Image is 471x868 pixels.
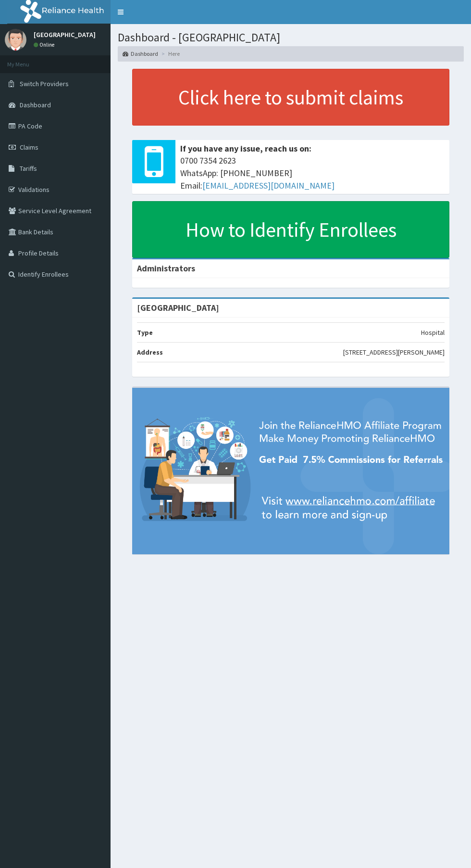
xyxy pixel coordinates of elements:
span: Tariffs [20,164,37,173]
span: 0700 7354 2623 WhatsApp: [PHONE_NUMBER] Email: [180,154,445,191]
span: Claims [20,143,38,152]
a: Online [34,41,57,48]
b: Address [137,348,163,357]
span: Switch Providers [20,79,69,88]
p: [STREET_ADDRESS][PERSON_NAME] [343,347,445,357]
span: Dashboard [20,101,51,109]
h1: Dashboard - [GEOGRAPHIC_DATA] [118,31,464,44]
li: Here [159,50,180,58]
p: Hospital [421,328,445,337]
a: Dashboard [123,50,158,58]
a: [EMAIL_ADDRESS][DOMAIN_NAME] [202,180,335,191]
strong: [GEOGRAPHIC_DATA] [137,302,219,313]
b: If you have any issue, reach us on: [180,143,311,154]
b: Type [137,328,153,337]
a: How to Identify Enrollees [132,201,449,258]
a: Click here to submit claims [132,69,449,126]
b: Administrators [137,263,195,274]
p: [GEOGRAPHIC_DATA] [34,31,96,38]
img: provider-team-banner.png [132,388,449,554]
img: User Image [5,29,26,51]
